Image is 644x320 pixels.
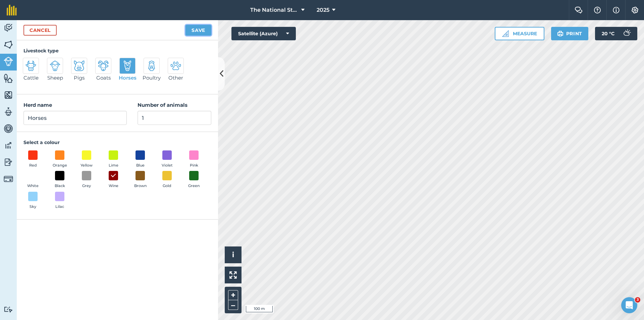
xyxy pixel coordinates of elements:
[122,60,133,71] img: svg+xml;base64,PD94bWwgdmVyc2lvbj0iMS4wIiBlbmNvZGluZz0idXRmLTgiPz4KPCEtLSBHZW5lcmF0b3I6IEFkb2JlIE...
[53,163,67,169] span: Orange
[23,74,39,82] span: Cattle
[4,40,13,50] img: svg+xml;base64,PHN2ZyB4bWxucz0iaHR0cDovL3d3dy53My5vcmcvMjAwMC9zdmciIHdpZHRoPSI1NiIgaGVpZ2h0PSI2MC...
[27,183,39,189] span: White
[77,171,96,189] button: Grey
[134,183,147,189] span: Brown
[317,6,329,14] span: 2025
[98,60,109,71] img: svg+xml;base64,PD94bWwgdmVyc2lvbj0iMS4wIiBlbmNvZGluZz0idXRmLTgiPz4KPCEtLSBHZW5lcmF0b3I6IEFkb2JlIE...
[163,183,171,189] span: Gold
[82,183,91,189] span: Grey
[23,47,211,54] h4: Livestock type
[170,60,181,71] img: svg+xml;base64,PD94bWwgdmVyc2lvbj0iMS4wIiBlbmNvZGluZz0idXRmLTgiPz4KPCEtLSBHZW5lcmF0b3I6IEFkb2JlIE...
[184,150,203,169] button: Pink
[23,192,42,210] button: Sky
[131,150,150,169] button: Blue
[23,139,60,145] strong: Select a colour
[4,73,13,83] img: svg+xml;base64,PHN2ZyB4bWxucz0iaHR0cDovL3d3dy53My5vcmcvMjAwMC9zdmciIHdpZHRoPSI1NiIgaGVpZ2h0PSI2MC...
[138,102,187,108] strong: Number of animals
[229,271,237,279] img: Four arrows, one pointing top left, one top right, one bottom right and the last bottom left
[23,25,57,36] a: Cancel
[96,74,111,82] span: Goats
[110,172,116,180] img: svg+xml;base64,PHN2ZyB4bWxucz0iaHR0cDovL3d3dy53My5vcmcvMjAwMC9zdmciIHdpZHRoPSIxOCIgaGVpZ2h0PSIyNC...
[29,163,37,169] span: Red
[495,27,544,40] button: Measure
[4,157,13,167] img: svg+xml;base64,PD94bWwgdmVyc2lvbj0iMS4wIiBlbmNvZGluZz0idXRmLTgiPz4KPCEtLSBHZW5lcmF0b3I6IEFkb2JlIE...
[80,163,93,169] span: Yellow
[109,163,118,169] span: Lime
[228,300,238,310] button: –
[551,27,589,40] button: Print
[74,60,85,71] img: svg+xml;base64,PD94bWwgdmVyc2lvbj0iMS4wIiBlbmNvZGluZz0idXRmLTgiPz4KPCEtLSBHZW5lcmF0b3I6IEFkb2JlIE...
[225,246,241,263] button: i
[55,204,64,210] span: Lilac
[250,6,299,14] span: The National Stud
[25,60,36,71] img: svg+xml;base64,PD94bWwgdmVyc2lvbj0iMS4wIiBlbmNvZGluZz0idXRmLTgiPz4KPCEtLSBHZW5lcmF0b3I6IEFkb2JlIE...
[143,74,161,82] span: Poultry
[557,30,563,38] img: svg+xml;base64,PHN2ZyB4bWxucz0iaHR0cDovL3d3dy53My5vcmcvMjAwMC9zdmciIHdpZHRoPSIxOSIgaGVpZ2h0PSIyNC...
[4,174,13,184] img: svg+xml;base64,PD94bWwgdmVyc2lvbj0iMS4wIiBlbmNvZGluZz0idXRmLTgiPz4KPCEtLSBHZW5lcmF0b3I6IEFkb2JlIE...
[4,140,13,150] img: svg+xml;base64,PD94bWwgdmVyc2lvbj0iMS4wIiBlbmNvZGluZz0idXRmLTgiPz4KPCEtLSBHZW5lcmF0b3I6IEFkb2JlIE...
[185,25,211,36] button: Save
[23,150,42,169] button: Red
[502,30,509,37] img: Ruler icon
[109,183,118,189] span: Wine
[4,23,13,33] img: svg+xml;base64,PD94bWwgdmVyc2lvbj0iMS4wIiBlbmNvZGluZz0idXRmLTgiPz4KPCEtLSBHZW5lcmF0b3I6IEFkb2JlIE...
[635,297,640,303] span: 3
[136,163,145,169] span: Blue
[190,163,198,169] span: Pink
[158,171,176,189] button: Gold
[4,90,13,100] img: svg+xml;base64,PHN2ZyB4bWxucz0iaHR0cDovL3d3dy53My5vcmcvMjAwMC9zdmciIHdpZHRoPSI1NiIgaGVpZ2h0PSI2MC...
[162,163,173,169] span: Violet
[50,150,69,169] button: Orange
[621,297,637,313] iframe: Intercom live chat
[104,150,123,169] button: Lime
[104,171,123,189] button: Wine
[228,290,238,300] button: +
[50,171,69,189] button: Black
[602,27,614,40] span: 20 ° C
[146,60,157,71] img: svg+xml;base64,PD94bWwgdmVyc2lvbj0iMS4wIiBlbmNvZGluZz0idXRmLTgiPz4KPCEtLSBHZW5lcmF0b3I6IEFkb2JlIE...
[7,5,17,15] img: fieldmargin Logo
[613,6,620,14] img: svg+xml;base64,PHN2ZyB4bWxucz0iaHR0cDovL3d3dy53My5vcmcvMjAwMC9zdmciIHdpZHRoPSIxNyIgaGVpZ2h0PSIxNy...
[575,7,583,13] img: Two speech bubbles overlapping with the left bubble in the forefront
[30,204,36,210] span: Sky
[188,183,200,189] span: Green
[593,7,601,13] img: A question mark icon
[184,171,203,189] button: Green
[158,150,176,169] button: Violet
[168,74,183,82] span: Other
[595,27,637,40] button: 20 °C
[4,57,13,66] img: svg+xml;base64,PD94bWwgdmVyc2lvbj0iMS4wIiBlbmNvZGluZz0idXRmLTgiPz4KPCEtLSBHZW5lcmF0b3I6IEFkb2JlIE...
[232,250,234,259] span: i
[50,192,69,210] button: Lilac
[50,60,60,71] img: svg+xml;base64,PD94bWwgdmVyc2lvbj0iMS4wIiBlbmNvZGluZz0idXRmLTgiPz4KPCEtLSBHZW5lcmF0b3I6IEFkb2JlIE...
[231,27,296,40] button: Satellite (Azure)
[631,7,639,13] img: A cog icon
[23,102,52,108] strong: Herd name
[74,74,85,82] span: Pigs
[620,27,633,40] img: svg+xml;base64,PD94bWwgdmVyc2lvbj0iMS4wIiBlbmNvZGluZz0idXRmLTgiPz4KPCEtLSBHZW5lcmF0b3I6IEFkb2JlIE...
[4,107,13,117] img: svg+xml;base64,PD94bWwgdmVyc2lvbj0iMS4wIiBlbmNvZGluZz0idXRmLTgiPz4KPCEtLSBHZW5lcmF0b3I6IEFkb2JlIE...
[55,183,65,189] span: Black
[4,306,13,313] img: svg+xml;base64,PD94bWwgdmVyc2lvbj0iMS4wIiBlbmNvZGluZz0idXRmLTgiPz4KPCEtLSBHZW5lcmF0b3I6IEFkb2JlIE...
[119,74,137,82] span: Horses
[131,171,150,189] button: Brown
[77,150,96,169] button: Yellow
[4,124,13,134] img: svg+xml;base64,PD94bWwgdmVyc2lvbj0iMS4wIiBlbmNvZGluZz0idXRmLTgiPz4KPCEtLSBHZW5lcmF0b3I6IEFkb2JlIE...
[23,171,42,189] button: White
[47,74,63,82] span: Sheep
